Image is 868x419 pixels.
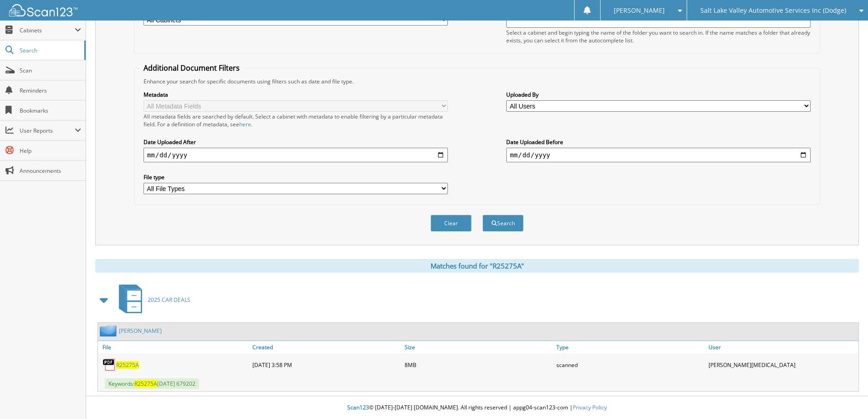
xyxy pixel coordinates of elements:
[139,63,244,73] legend: Additional Document Filters
[506,138,811,146] label: Date Uploaded Before
[20,107,81,114] span: Bookmarks
[706,356,858,374] div: [PERSON_NAME][MEDICAL_DATA]
[134,380,157,388] span: R25275A
[554,341,706,353] a: Type
[116,361,139,369] a: R25275A
[148,296,190,304] span: 2025 CAR DEALS
[86,397,868,419] div: © [DATE]-[DATE] [DOMAIN_NAME]. All rights reserved | appg04-scan123-com |
[250,356,402,374] div: [DATE] 3:58 PM
[144,113,448,128] div: All metadata fields are searched by default. Select a cabinet with metadata to enable filtering b...
[431,215,472,232] button: Clear
[20,67,81,74] span: Scan
[506,91,811,98] label: Uploaded By
[20,127,75,134] span: User Reports
[20,47,80,54] span: Search
[554,356,706,374] div: scanned
[139,78,815,85] div: Enhance your search for specific documents using filters such as date and file type.
[103,358,116,372] img: PDF.png
[119,327,162,335] a: [PERSON_NAME]
[706,341,858,353] a: User
[100,325,119,336] img: folder2.png
[573,403,607,411] a: Privacy Policy
[9,4,77,16] img: scan123-logo-white.svg
[506,148,811,162] input: end
[402,341,555,353] a: Size
[700,8,846,13] span: Salt Lake Valley Automotive Services Inc (Dodge)
[506,29,811,44] div: Select a cabinet and begin typing the name of the folder you want to search in. If the name match...
[144,148,448,162] input: start
[113,282,190,318] a: 2025 CAR DEALS
[20,26,75,34] span: Cabinets
[20,167,81,175] span: Announcements
[483,215,524,232] button: Search
[144,138,448,146] label: Date Uploaded After
[822,375,868,419] iframe: Chat Widget
[98,341,250,353] a: File
[20,87,81,94] span: Reminders
[239,120,251,128] a: here
[250,341,402,353] a: Created
[144,173,448,181] label: File type
[347,403,369,411] span: Scan123
[144,91,448,98] label: Metadata
[20,147,81,155] span: Help
[614,8,665,13] span: [PERSON_NAME]
[105,378,199,389] span: Keywords: [DATE] 679202
[402,356,555,374] div: 8MB
[95,259,859,273] div: Matches found for "R25275A"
